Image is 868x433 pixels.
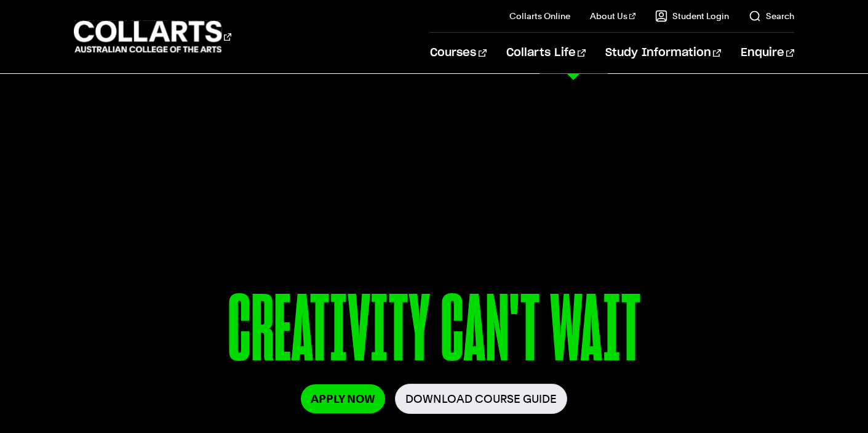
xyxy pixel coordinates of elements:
a: Download Course Guide [395,384,567,414]
a: Courses [430,33,486,73]
a: Collarts Life [506,33,586,73]
div: Go to homepage [74,19,231,54]
p: CREATIVITY CAN'T WAIT [74,282,794,384]
a: About Us [590,10,635,22]
a: Student Login [655,10,729,22]
a: Search [749,10,794,22]
a: Study Information [605,33,721,73]
a: Collarts Online [509,10,570,22]
a: Apply Now [301,384,385,413]
a: Enquire [741,33,794,73]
